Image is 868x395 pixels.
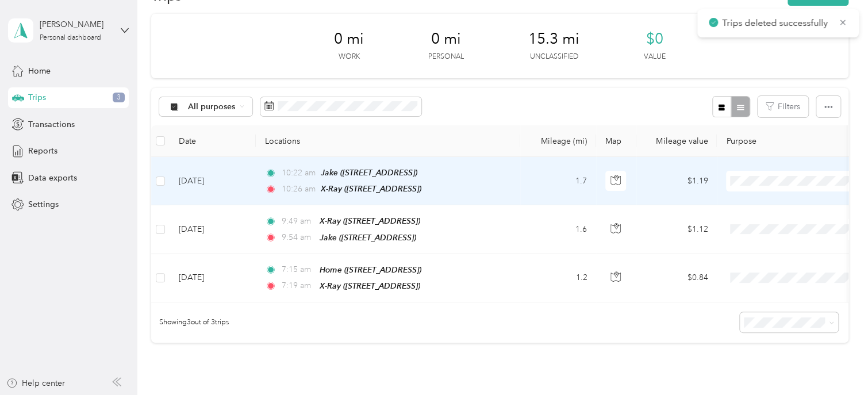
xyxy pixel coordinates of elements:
p: Personal [428,52,464,62]
span: Data exports [28,172,77,184]
span: $0 [646,30,663,48]
button: Filters [758,96,808,117]
div: [PERSON_NAME] [40,18,112,30]
span: 9:54 am [282,231,314,244]
th: Date [170,125,256,157]
td: [DATE] [170,254,256,302]
span: X-Ray ([STREET_ADDRESS]) [320,216,420,225]
span: Jake ([STREET_ADDRESS]) [320,233,416,242]
span: Home [28,65,51,77]
th: Mileage value [636,125,717,157]
td: 1.7 [520,157,596,205]
span: All purposes [188,103,236,111]
span: 0 mi [431,30,461,48]
p: Work [338,52,359,62]
td: [DATE] [170,205,256,254]
span: Reports [28,145,57,157]
td: $1.19 [636,157,717,205]
span: 15.3 mi [528,30,579,48]
td: $1.12 [636,205,717,254]
span: Jake ([STREET_ADDRESS]) [321,168,417,177]
div: Personal dashboard [40,34,101,41]
span: 10:26 am [282,183,316,195]
span: Settings [28,198,59,210]
span: 9:49 am [282,215,314,228]
iframe: Everlance-gr Chat Button Frame [804,331,868,395]
span: 10:22 am [282,167,316,179]
th: Locations [256,125,520,157]
span: Transactions [28,118,75,131]
th: Mileage (mi) [520,125,596,157]
td: 1.6 [520,205,596,254]
td: $0.84 [636,254,717,302]
span: 7:19 am [282,279,314,292]
p: Unclassified [529,52,578,62]
p: Trips deleted successfully [722,16,830,30]
span: 0 mi [334,30,364,48]
span: 3 [113,93,125,103]
span: 7:15 am [282,263,314,276]
span: X-Ray ([STREET_ADDRESS]) [321,184,421,193]
p: Value [644,52,666,62]
span: Showing 3 out of 3 trips [151,317,229,328]
th: Map [596,125,636,157]
span: X-Ray ([STREET_ADDRESS]) [320,281,420,290]
td: 1.2 [520,254,596,302]
span: Home ([STREET_ADDRESS]) [320,265,421,274]
span: Trips [28,91,46,103]
button: Help center [6,377,65,389]
td: [DATE] [170,157,256,205]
